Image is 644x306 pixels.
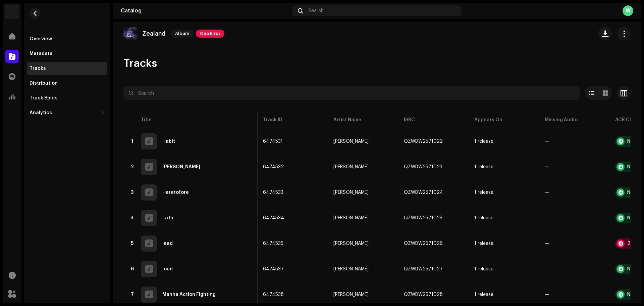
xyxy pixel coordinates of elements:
[27,91,107,105] re-m-nav-item: Track Splits
[545,216,604,220] re-a-table-badge: —
[263,165,284,169] span: 6474532
[545,139,604,144] re-a-table-badge: —
[474,216,493,220] div: 1 release
[474,267,534,271] span: 1 release
[545,241,604,246] re-a-table-badge: —
[27,47,107,60] re-m-nav-item: Metadata
[162,241,173,246] div: lead
[333,241,393,246] span: Wahed Afzal
[404,267,443,271] div: QZWDW2571027
[333,165,369,169] div: [PERSON_NAME]
[162,267,173,271] div: loud
[404,292,443,297] div: QZWDW2571028
[474,139,534,144] span: 1 release
[263,139,283,144] span: 6474531
[474,292,534,297] span: 1 release
[162,165,200,169] div: Hector
[263,267,284,271] span: 6474537
[162,292,216,297] div: Manna Action Fighting
[404,216,442,220] div: QZWDW2571025
[5,5,19,19] img: 7951d5c0-dc3c-4d78-8e51-1b6de87acfd8
[333,292,393,297] span: Wahed Afzal
[263,241,283,246] span: 6474535
[333,139,393,144] span: Wahed Afzal
[474,241,493,246] div: 1 release
[404,241,443,246] div: QZWDW2571026
[121,8,290,13] div: Catalog
[30,81,58,86] div: Distribution
[333,241,369,246] div: [PERSON_NAME]
[196,30,224,38] span: One Error
[27,32,107,46] re-m-nav-item: Overview
[30,66,46,71] div: Tracks
[474,190,493,195] div: 1 release
[171,30,193,38] span: Album
[30,36,52,42] div: Overview
[474,292,493,297] div: 1 release
[263,216,284,220] span: 6474534
[123,57,157,70] span: Tracks
[474,241,534,246] span: 1 release
[30,110,52,116] div: Analytics
[404,139,443,144] div: QZWDW2571022
[142,30,166,37] p: Zealand
[623,5,633,16] div: W
[27,106,107,120] re-m-nav-dropdown: Analytics
[123,86,580,100] input: Search
[333,190,369,195] div: [PERSON_NAME]
[474,165,493,169] div: 1 release
[474,267,493,271] div: 1 release
[333,216,393,220] span: Wahed Afzal
[404,190,443,195] div: QZWDW2571024
[263,190,283,195] span: 6474533
[333,267,393,271] span: Wahed Afzal
[162,139,175,144] div: Habit
[404,165,442,169] div: QZWDW2571023
[545,267,604,271] re-a-table-badge: —
[263,292,284,297] span: 6474538
[30,51,53,56] div: Metadata
[474,165,534,169] span: 1 release
[123,27,137,40] img: 1a49b5b0-3d57-44d7-af9f-52c8c949a325
[545,190,604,195] re-a-table-badge: —
[333,190,393,195] span: Wahed Afzal
[545,292,604,297] re-a-table-badge: —
[333,267,369,271] div: [PERSON_NAME]
[27,77,107,90] re-m-nav-item: Distribution
[333,216,369,220] div: [PERSON_NAME]
[474,190,534,195] span: 1 release
[545,165,604,169] re-a-table-badge: —
[474,139,493,144] div: 1 release
[333,139,369,144] div: [PERSON_NAME]
[333,292,369,297] div: [PERSON_NAME]
[308,8,324,13] span: Search
[162,216,173,220] div: La la
[162,190,189,195] div: Heretofore
[333,165,393,169] span: Wahed Afzal
[474,216,534,220] span: 1 release
[30,95,58,101] div: Track Splits
[27,62,107,75] re-m-nav-item: Tracks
